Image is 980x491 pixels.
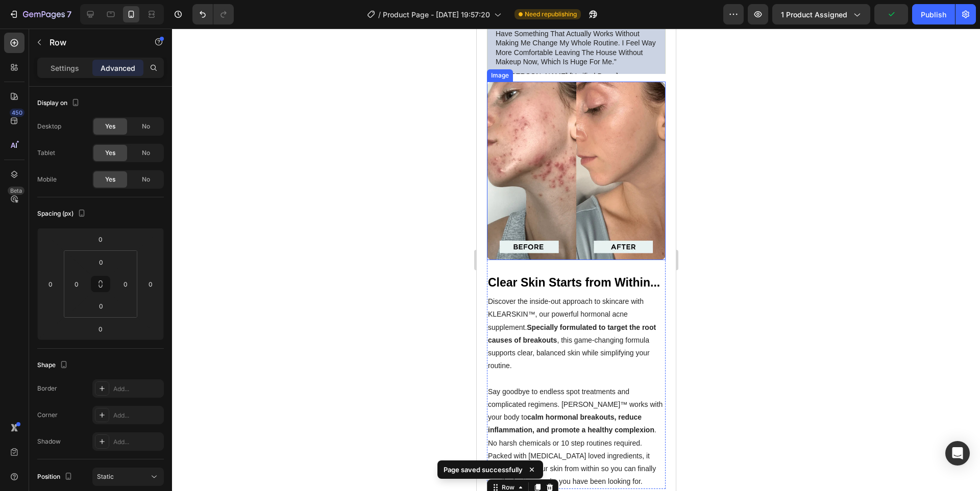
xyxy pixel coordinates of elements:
[118,276,133,292] input: 0px
[37,470,75,484] div: Position
[101,63,135,73] p: Advanced
[67,8,71,20] p: 7
[113,437,161,447] div: Add...
[37,384,57,393] div: Border
[37,437,61,446] div: Shadow
[921,9,946,20] div: Publish
[8,187,24,195] div: Beta
[4,4,76,24] button: 7
[772,4,870,24] button: 1 product assigned
[37,96,82,110] div: Display on
[23,454,40,463] div: Row
[37,148,55,158] div: Tablet
[945,441,970,466] div: Open Intercom Messenger
[142,175,150,184] span: No
[43,276,58,292] input: 0
[525,10,577,19] span: Need republishing
[444,464,523,475] p: Page saved successfully
[105,148,115,158] span: Yes
[10,109,24,117] div: 450
[37,410,58,420] div: Corner
[477,29,676,491] iframe: Design area
[378,9,381,20] span: /
[383,9,490,20] span: Product Page - [DATE] 19:57:20
[92,468,164,486] button: Static
[37,207,88,221] div: Spacing (px)
[91,298,111,314] input: 0px
[37,358,70,372] div: Shape
[192,4,234,24] div: Undo/Redo
[781,9,847,20] span: 1 product assigned
[142,122,150,131] span: No
[113,384,161,394] div: Add...
[91,254,111,270] input: 0px
[143,276,158,292] input: 0
[37,122,61,131] div: Desktop
[113,411,161,420] div: Add...
[90,231,111,247] input: 0
[37,175,57,184] div: Mobile
[50,36,136,48] p: Row
[69,276,84,292] input: 0px
[912,4,955,24] button: Publish
[97,473,114,480] span: Static
[142,148,150,158] span: No
[90,321,111,337] input: 0
[51,63,79,73] p: Settings
[105,175,115,184] span: Yes
[105,122,115,131] span: Yes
